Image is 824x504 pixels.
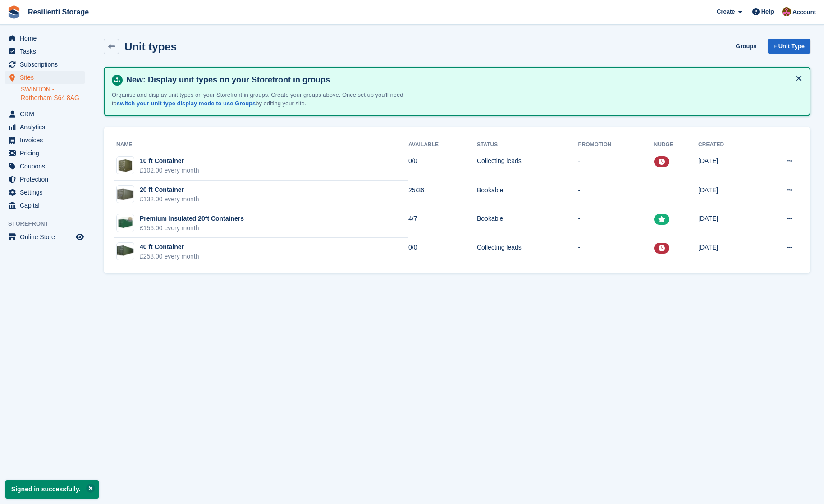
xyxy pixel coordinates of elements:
td: 4/7 [408,209,477,238]
a: switch your unit type display mode to use Groups [117,100,256,107]
th: Name [114,138,408,152]
span: Analytics [20,121,74,133]
td: - [578,152,654,181]
span: Account [792,8,816,17]
th: Status [477,138,578,152]
div: Premium Insulated 20ft Containers [140,214,244,223]
a: menu [5,121,85,133]
img: insulated-810x540.png [117,217,134,229]
th: Available [408,138,477,152]
span: Tasks [20,45,74,58]
a: Groups [732,39,760,54]
div: £132.00 every month [140,195,199,204]
td: 25/36 [408,181,477,209]
a: menu [5,108,85,120]
a: menu [5,58,85,71]
img: Kerrie Whiteley [782,7,791,16]
td: 0/0 [408,152,477,181]
h2: Unit types [124,41,177,53]
a: menu [5,231,85,243]
p: Signed in successfully. [5,480,99,499]
td: 0/0 [408,238,477,266]
span: Storefront [8,219,90,228]
img: 10ft-removebg-preview.png [117,159,134,172]
td: Collecting leads [477,238,578,266]
div: 10 ft Container [140,156,199,166]
a: menu [5,32,85,45]
td: - [578,181,654,209]
a: menu [5,147,85,159]
th: Created [698,138,757,152]
div: £258.00 every month [140,252,199,261]
span: Capital [20,199,74,212]
a: menu [5,160,85,173]
img: 40ft-removebg-preview.png [117,245,134,258]
p: Organise and display unit types on your Storefront in groups. Create your groups above. Once set ... [112,91,427,108]
span: Help [761,7,774,16]
td: [DATE] [698,209,757,238]
td: - [578,238,654,266]
div: 20 ft Container [140,185,199,195]
span: Invoices [20,134,74,146]
a: menu [5,134,85,146]
h4: New: Display unit types on your Storefront in groups [123,75,802,85]
td: Collecting leads [477,152,578,181]
td: Bookable [477,209,578,238]
img: 20ft-removebg-preview.png [117,188,134,201]
span: Home [20,32,74,45]
span: Settings [20,186,74,199]
td: [DATE] [698,152,757,181]
a: SWINTON - Rotherham S64 8AG [21,85,85,102]
td: [DATE] [698,181,757,209]
td: Bookable [477,181,578,209]
a: menu [5,186,85,199]
div: £102.00 every month [140,166,199,175]
span: Subscriptions [20,58,74,71]
a: menu [5,173,85,186]
span: Create [717,7,735,16]
span: CRM [20,108,74,120]
a: + Unit Type [768,39,810,54]
div: £156.00 every month [140,223,244,233]
a: Resilienti Storage [24,5,92,19]
span: Online Store [20,231,74,243]
span: Coupons [20,160,74,173]
a: Preview store [74,232,85,242]
div: 40 ft Container [140,242,199,252]
a: menu [5,45,85,58]
td: - [578,209,654,238]
span: Protection [20,173,74,186]
img: stora-icon-8386f47178a22dfd0bd8f6a31ec36ba5ce8667c1dd55bd0f319d3a0aa187defe.svg [7,5,21,19]
th: Promotion [578,138,654,152]
span: Pricing [20,147,74,159]
a: menu [5,199,85,212]
a: menu [5,71,85,84]
th: Nudge [654,138,698,152]
span: Sites [20,71,74,84]
td: [DATE] [698,238,757,266]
